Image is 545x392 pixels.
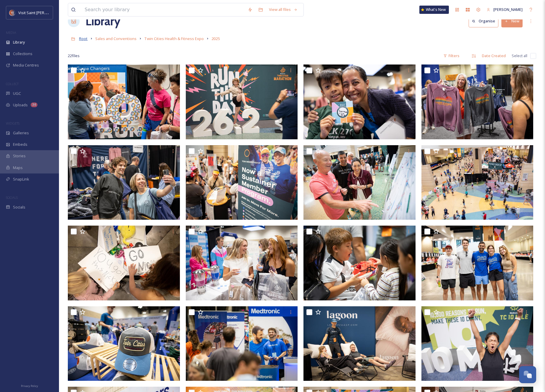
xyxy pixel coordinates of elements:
[13,62,39,68] span: Media Centres
[82,3,245,16] input: Search your library
[68,53,80,59] span: 22 file s
[421,306,533,381] img: Expo2025-911-Ryan%20Photography%2C%20Twin%20Cities%20in%20Motion.jpg
[303,64,416,139] img: Expo2025-921-Ryan%20Photography%2C%20Twin%20Cities%20in%20Motion.jpg
[512,53,527,59] span: Select all
[9,10,15,16] img: Visit%20Saint%20Paul%20Updated%20Profile%20Image.jpg
[266,4,301,15] a: View all files
[419,6,449,14] a: What's New
[18,10,65,15] span: Visit Saint [PERSON_NAME]
[6,82,19,86] span: COLLECT
[303,145,416,220] img: Expo2025-917-Ryan%20Photography%2C%20Twin%20Cities%20in%20Motion.jpg
[493,7,523,12] span: [PERSON_NAME]
[68,145,180,220] img: Expo2025-919-Ryan%20Photography%2C%20Twin%20Cities%20in%20Motion.jpg
[186,145,298,220] img: Expo2025-918-Ryan%20Photography%2C%20Twin%20Cities%20in%20Motion.jpg
[6,30,16,35] span: MEDIA
[13,39,25,45] span: Library
[6,121,19,125] span: WIDGETS
[68,226,180,300] img: Expo2025-916-Ryan%20Photography%2C%20Twin%20Cities%20in%20Motion.jpg
[13,153,26,159] span: Stories
[440,50,462,62] div: Filters
[79,35,88,42] a: Root
[186,306,298,381] img: Expo2025-910-Ryan%20Photography%2C%20Twin%20Cities%20in%20Motion.jpg
[13,102,28,108] span: Uploads
[6,195,18,200] span: SOCIALS
[211,35,220,42] a: 2025
[421,64,533,139] img: Expo2025-920-Ryan%20Photography%2C%20Twin%20Cities%20in%20Motion.jpg
[144,36,204,41] span: Twin Cities Health & Fitness Expo
[519,366,536,383] button: Open Chat
[484,4,526,15] a: [PERSON_NAME]
[186,64,298,139] img: Expo2025-923-Ryan%20Photography%2C%20Twin%20Cities%20in%20Motion.jpg
[186,226,298,300] img: Expo2025-915-Ryan%20Photography%2C%20Twin%20Cities%20in%20Motion.jpg
[13,51,32,57] span: Collections
[68,64,180,139] img: Expo2025-922-Ryan%20Photography%2C%20Twin%20Cities%20in%20Motion.jpg
[13,130,29,136] span: Galleries
[13,165,23,171] span: Maps
[68,306,180,381] img: Expo2025-909-Ryan%20Photography%2C%20Twin%20Cities%20in%20Motion.jpg
[13,204,25,210] span: Socials
[421,145,533,220] img: Expo2025-914-Ryan%20Photography%2C%20Twin%20Cities%20in%20Motion.jpg
[303,226,416,300] img: Expo2025-913-Ryan%20Photography%2C%20Twin%20Cities%20in%20Motion.jpg
[501,15,523,27] button: New
[13,142,27,147] span: Embeds
[211,36,220,41] span: 2025
[13,91,21,96] span: UGC
[144,35,204,42] a: Twin Cities Health & Fitness Expo
[21,382,38,389] a: Privacy Policy
[95,35,137,42] a: Sales and Conventions
[303,306,416,381] img: Expo2025-908-Ryan%20Photography%2C%20Twin%20Cities%20in%20Motion.jpg
[79,36,88,41] span: Root
[31,102,37,107] div: 34
[21,384,38,388] span: Privacy Policy
[13,176,29,182] span: SnapLink
[469,15,498,27] button: Organise
[421,226,533,300] img: Expo2025-912-Ryan%20Photography%2C%20Twin%20Cities%20in%20Motion.jpg
[86,12,120,30] a: Library
[95,36,137,41] span: Sales and Conventions
[479,50,509,62] div: Date Created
